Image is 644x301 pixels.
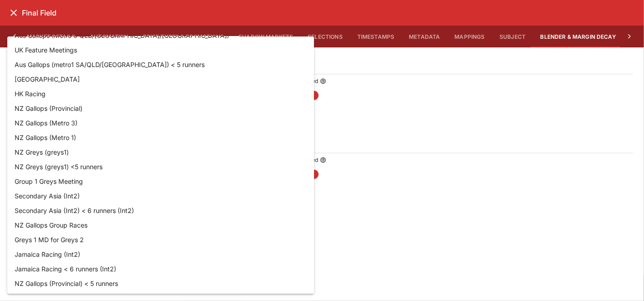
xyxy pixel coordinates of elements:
li: NZ Gallops (Provincial) [7,101,314,115]
li: NZ Gallops (Metro 1) [7,130,314,145]
li: HK Racing [7,86,314,101]
li: Jamaica Racing < 6 runners (Int2) [7,261,314,276]
li: UK Feature Meetings [7,42,314,57]
li: Aus Gallops (metro1 SA/QLD/[GEOGRAPHIC_DATA]) < 5 runners [7,57,314,72]
li: NZ Gallops (Provincial) < 5 runners [7,276,314,291]
li: NZ Greys (greys1) <5 runners [7,159,314,174]
li: [GEOGRAPHIC_DATA] [7,72,314,86]
li: Group 1 Greys Meeting [7,174,314,188]
li: Secondary Asia (Int2) < 6 runners (Int2) [7,203,314,218]
li: Secondary Asia (Int2) [7,188,314,203]
li: Greys 1 MD for Greys 2 [7,232,314,247]
li: NZ Gallops Group Races [7,218,314,232]
li: Jamaica Racing (Int2) [7,247,314,261]
li: NZ Gallops (Metro 3) [7,115,314,130]
li: NZ Greys (greys1) [7,145,314,159]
